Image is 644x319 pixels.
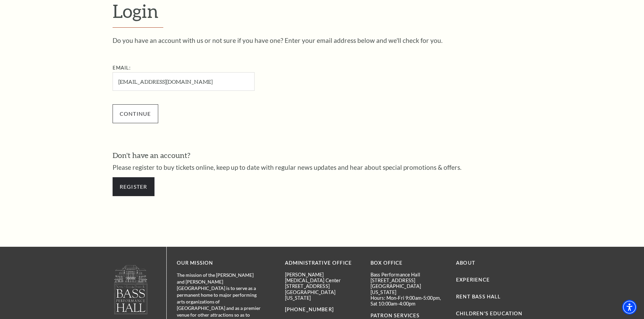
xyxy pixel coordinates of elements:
[114,265,148,314] img: owned and operated by Performing Arts Fort Worth, A NOT-FOR-PROFIT 501(C)3 ORGANIZATION
[456,260,475,266] a: About
[285,289,360,301] p: [GEOGRAPHIC_DATA][US_STATE]
[371,277,446,283] p: [STREET_ADDRESS]
[371,272,446,277] p: Bass Performance Hall
[113,65,131,71] label: Email:
[456,277,490,283] a: Experience
[177,259,261,267] p: OUR MISSION
[371,295,446,307] p: Hours: Mon-Fri 9:00am-5:00pm, Sat 10:00am-4:00pm
[622,300,637,315] div: Accessibility Menu
[371,259,446,267] p: BOX OFFICE
[113,177,154,196] a: Register
[113,37,532,44] p: Do you have an account with us or not sure if you have one? Enter your email address below and we...
[456,294,501,299] a: Rent Bass Hall
[113,104,158,123] input: Submit button
[113,72,255,91] input: Required
[371,283,446,295] p: [GEOGRAPHIC_DATA][US_STATE]
[113,164,532,170] p: Please register to buy tickets online, keep up to date with regular news updates and hear about s...
[285,305,360,314] p: [PHONE_NUMBER]
[285,283,360,289] p: [STREET_ADDRESS]
[285,272,360,284] p: [PERSON_NAME][MEDICAL_DATA] Center
[113,150,532,161] h3: Don't have an account?
[285,259,360,267] p: Administrative Office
